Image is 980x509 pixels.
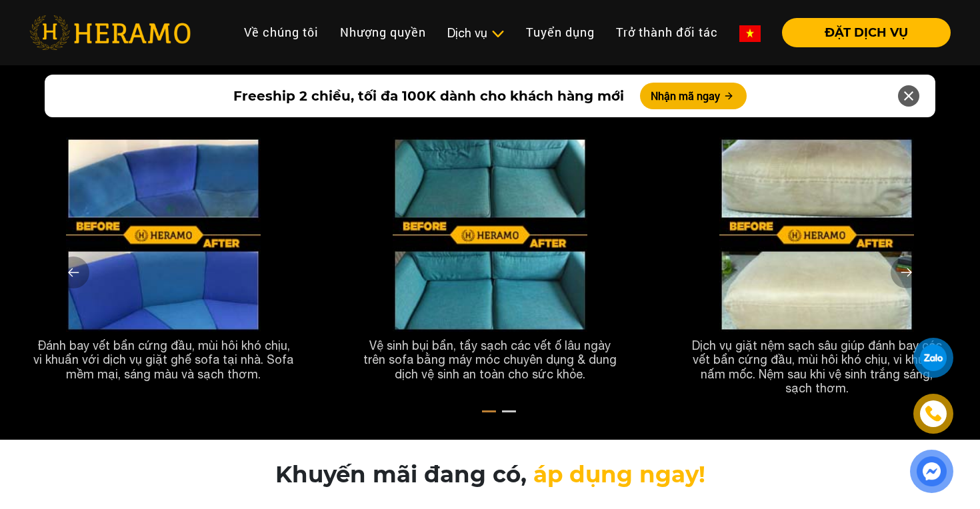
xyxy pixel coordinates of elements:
img: subToggleIcon [491,27,505,41]
a: Về chúng tôi [233,18,329,47]
h3: Dịch vụ giặt nệm sạch sâu giúp đánh bay các vết bẩn cứng đầu, mùi hôi khó chịu, vi khuẩn, nấm mốc... [653,338,980,396]
button: Nhận mã ngay [640,83,747,109]
img: after-before-2.jpg [393,137,587,332]
h3: Vệ sinh bụi bẩn, tẩy sạch các vết ố lâu ngày trên sofa bằng máy móc chuyên dụng & dung dịch vệ si... [327,338,653,382]
button: 1 [473,408,487,422]
span: Freeship 2 chiều, tối đa 100K dành cho khách hàng mới [233,86,624,106]
a: ĐẶT DỊCH VỤ [771,27,951,39]
img: vn-flag.png [739,25,761,42]
span: áp dụng ngay! [533,460,705,488]
div: Dịch vụ [447,24,505,42]
img: next.svg [891,256,923,288]
a: phone-icon [915,396,951,432]
img: phone-icon [924,404,943,423]
a: Tuyển dụng [515,18,605,47]
img: prev.svg [57,256,89,288]
img: heramo-logo.png [29,15,191,50]
a: Nhượng quyền [329,18,437,47]
button: ĐẶT DỊCH VỤ [782,18,951,47]
img: after-before-3.jpg [719,137,914,332]
button: 2 [493,408,507,422]
a: Trở thành đối tác [605,18,729,47]
img: after-before-1.jpg [66,137,261,332]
